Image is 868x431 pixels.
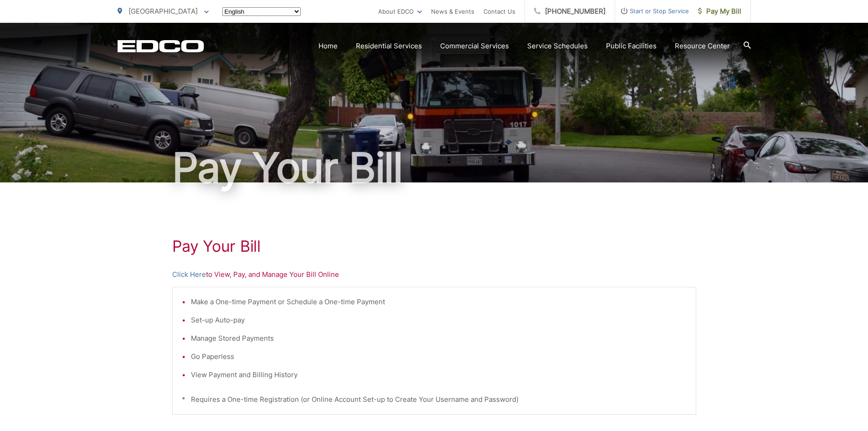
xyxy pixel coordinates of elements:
[191,351,687,362] li: Go Paperless
[172,269,206,280] a: Click Here
[191,369,687,380] li: View Payment and Billing History
[431,6,474,17] a: News & Events
[527,41,588,52] a: Service Schedules
[378,6,422,17] a: About EDCO
[222,7,301,16] select: Select a language
[318,41,338,52] a: Home
[128,7,198,16] span: [GEOGRAPHIC_DATA]
[191,296,687,307] li: Make a One-time Payment or Schedule a One-time Payment
[440,41,509,52] a: Commercial Services
[182,394,687,405] p: * Requires a One-time Registration (or Online Account Set-up to Create Your Username and Password)
[191,333,687,344] li: Manage Stored Payments
[606,41,657,52] a: Public Facilities
[698,6,741,17] span: Pay My Bill
[356,41,422,52] a: Residential Services
[483,6,515,17] a: Contact Us
[172,269,696,280] p: to View, Pay, and Manage Your Bill Online
[675,41,730,52] a: Resource Center
[118,145,751,191] h1: Pay Your Bill
[191,315,687,326] li: Set-up Auto-pay
[172,237,696,255] h1: Pay Your Bill
[118,40,204,52] a: EDCD logo. Return to the homepage.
